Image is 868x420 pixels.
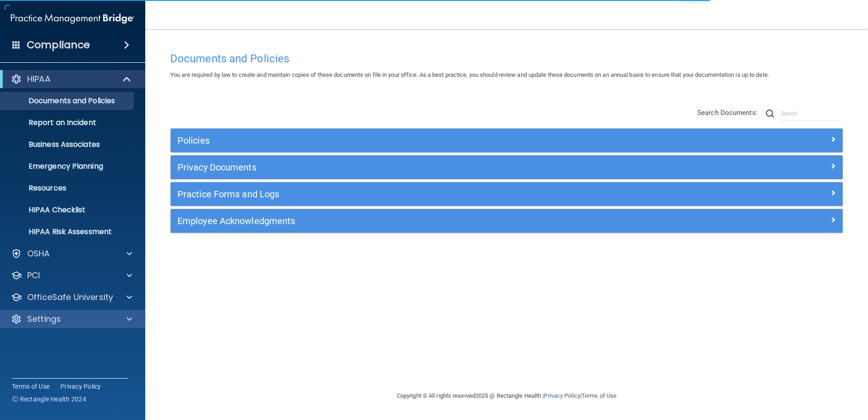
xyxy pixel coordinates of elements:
img: ic-search.3b580494.png [766,110,774,118]
a: Terms of Use [12,382,49,391]
p: Business Associates [6,140,130,149]
a: Policies [178,133,836,148]
h5: Employee Acknowledgments [178,216,668,226]
a: Employee Acknowledgments [178,214,836,228]
a: Privacy Policy [544,392,580,399]
h5: Practice Forms and Logs [178,189,668,199]
p: Settings [27,314,61,325]
h4: Documents and Policies [170,53,843,65]
img: PMB logo [11,10,134,28]
a: OfficeSafe University [11,292,132,303]
span: Search Documents: [697,109,758,117]
p: HIPAA Risk Assessment [6,227,130,236]
p: PCI [27,270,40,281]
a: Terms of Use [582,392,616,399]
a: OSHA [11,248,132,259]
p: Resources [6,184,130,193]
a: Practice Forms and Logs [178,187,836,201]
h5: Privacy Documents [178,162,668,172]
span: Ⓒ Rectangle Health 2024 [12,395,86,404]
p: OfficeSafe University [27,292,113,303]
p: Documents and Policies [6,96,130,105]
p: HIPAA Checklist [6,205,130,215]
p: HIPAA [27,74,50,85]
a: PCI [11,270,132,281]
a: Settings [11,314,132,325]
p: OSHA [27,248,50,259]
a: Privacy Documents [178,160,836,175]
a: HIPAA [11,74,132,85]
p: Emergency Planning [6,162,130,171]
span: You are required by law to create and maintain copies of these documents on file in your office. ... [170,71,769,78]
h4: Compliance [27,39,90,51]
div: Copyright © All rights reserved 2025 @ Rectangle Health | | [341,381,672,410]
h5: Policies [178,135,668,145]
a: Privacy Policy [60,382,101,391]
p: Report an Incident [6,118,130,127]
input: Search [781,107,843,120]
